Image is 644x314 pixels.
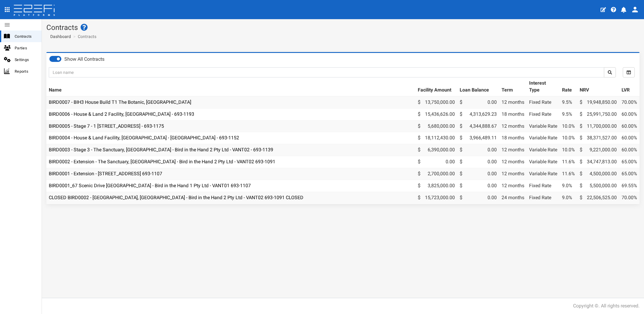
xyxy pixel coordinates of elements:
[560,144,577,156] td: 10.0%
[415,192,457,203] td: 15,723,000.00
[457,144,499,156] td: 0.00
[560,120,577,132] td: 10.0%
[499,144,527,156] td: 12 months
[49,99,191,105] a: BIRD0007 - BIH3 House Build T1 The Botanic, [GEOGRAPHIC_DATA]
[527,77,560,96] th: Interest Type
[457,96,499,108] td: 0.00
[415,144,457,156] td: 6,390,000.00
[415,108,457,120] td: 15,436,626.00
[49,159,275,164] a: BIRD0002 - Extension - The Sanctuary, [GEOGRAPHIC_DATA] - Bird in the Hand 2 Pty Ltd - VANT02 693...
[527,180,560,192] td: Fixed Rate
[527,168,560,180] td: Variable Rate
[46,24,640,31] h1: Contracts
[619,192,640,203] td: 70.00%
[619,120,640,132] td: 60.00%
[560,180,577,192] td: 9.0%
[619,144,640,156] td: 60.00%
[415,168,457,180] td: 2,700,000.00
[457,120,499,132] td: 4,344,888.67
[527,156,560,168] td: Variable Rate
[527,108,560,120] td: Fixed Rate
[619,168,640,180] td: 65.00%
[560,108,577,120] td: 9.5%
[457,156,499,168] td: 0.00
[15,68,37,75] span: Reports
[415,180,457,192] td: 3,825,000.00
[49,111,194,117] a: BIRD0006 - House & Land 2 Facility, [GEOGRAPHIC_DATA] - 693-1193
[577,77,619,96] th: NRV
[577,108,619,120] td: 25,991,750.00
[499,168,527,180] td: 12 months
[415,96,457,108] td: 13,750,000.00
[415,156,457,168] td: 0.00
[560,192,577,203] td: 9.0%
[457,108,499,120] td: 4,313,629.23
[49,195,303,200] a: CLOSED BIRD0002 - [GEOGRAPHIC_DATA], [GEOGRAPHIC_DATA] - Bird in the Hand 2 Pty Ltd - VANT02 693-...
[577,144,619,156] td: 9,221,000.00
[527,192,560,203] td: Fixed Rate
[527,120,560,132] td: Variable Rate
[619,108,640,120] td: 60.00%
[499,77,527,96] th: Term
[64,56,104,63] label: Show All Contracts
[72,33,96,39] li: Contracts
[577,132,619,144] td: 38,371,527.00
[573,303,640,310] div: Copyright ©. All rights reserved.
[499,180,527,192] td: 12 months
[577,120,619,132] td: 11,700,000.00
[619,77,640,96] th: LVR
[577,180,619,192] td: 5,500,000.00
[619,180,640,192] td: 69.55%
[619,132,640,144] td: 60.00%
[457,77,499,96] th: Loan Balance
[415,132,457,144] td: 18,112,430.00
[15,45,37,51] span: Parties
[527,144,560,156] td: Variable Rate
[46,77,415,96] th: Name
[49,147,273,153] a: BIRD0003 - Stage 3 - The Sanctuary, [GEOGRAPHIC_DATA] - Bird in the Hand 2 Pty Ltd - VANT02 - 693...
[49,171,162,176] a: BIRD0001 - Extension - [STREET_ADDRESS] 693-1107
[560,96,577,108] td: 9.5%
[560,168,577,180] td: 11.6%
[415,77,457,96] th: Facility Amount
[527,132,560,144] td: Variable Rate
[15,33,37,40] span: Contracts
[49,123,164,129] a: BIRD0005 - Stage 7 - 1 [STREET_ADDRESS] - 693-1175
[577,168,619,180] td: 4,500,000.00
[48,34,71,39] span: Dashboard
[560,132,577,144] td: 10.0%
[457,192,499,203] td: 0.00
[499,132,527,144] td: 18 months
[560,77,577,96] th: Rate
[457,180,499,192] td: 0.00
[49,183,251,188] a: BIRD0001_67 Scenic Drive [GEOGRAPHIC_DATA] - Bird in the Hand 1 Pty Ltd - VANT01 693-1107
[499,192,527,203] td: 24 months
[577,96,619,108] td: 19,948,850.00
[560,156,577,168] td: 11.6%
[457,168,499,180] td: 0.00
[527,96,560,108] td: Fixed Rate
[499,108,527,120] td: 18 months
[457,132,499,144] td: 3,966,489.11
[15,56,37,63] span: Settings
[415,120,457,132] td: 5,680,000.00
[577,192,619,203] td: 22,506,525.00
[577,156,619,168] td: 34,747,813.00
[619,156,640,168] td: 65.00%
[499,156,527,168] td: 12 months
[49,67,604,77] input: Loan name
[499,96,527,108] td: 12 months
[499,120,527,132] td: 12 months
[49,135,239,141] a: BIRD0004 - House & Land Facility, [GEOGRAPHIC_DATA] - [GEOGRAPHIC_DATA] - 693-1152
[619,96,640,108] td: 70.00%
[48,33,71,39] a: Dashboard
